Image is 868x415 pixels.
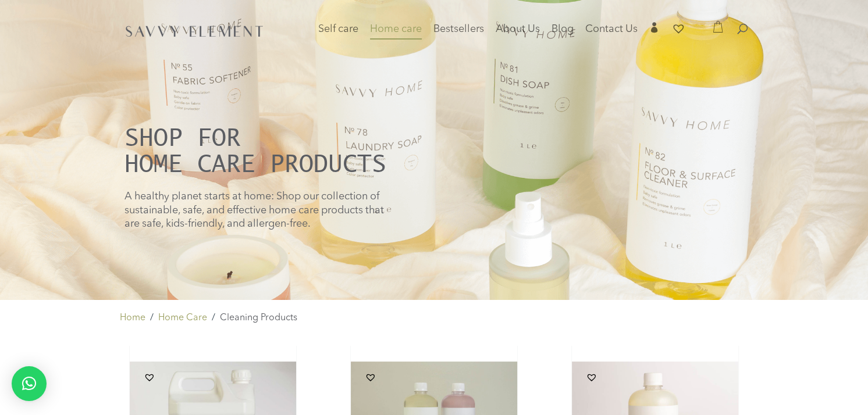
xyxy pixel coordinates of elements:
p: A healthy planet starts at home: Shop our collection of sustainable, safe, and effective home car... [124,190,385,231]
a:  [649,22,660,41]
span:  [649,22,660,33]
span: / [150,310,154,325]
span: / [212,310,215,325]
a: Blog [552,25,574,41]
a: Home [120,310,145,325]
h2: SHOP FOR Home care products [124,124,486,182]
a: About Us [496,25,540,41]
a: Home Care [158,310,207,325]
span: Cleaning Products [220,313,297,323]
a: Bestsellers [433,25,484,41]
span: Self care [318,24,358,34]
span: Contact Us [585,24,638,34]
span: Bestsellers [433,24,484,34]
img: SavvyElement [122,22,266,40]
a: Home care [370,25,422,48]
span: Blog [552,24,574,34]
a: Self care [318,25,358,48]
span: Home Care [158,313,207,323]
span: Home care [370,24,422,34]
a: Contact Us [585,25,638,41]
span: About Us [496,24,540,34]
